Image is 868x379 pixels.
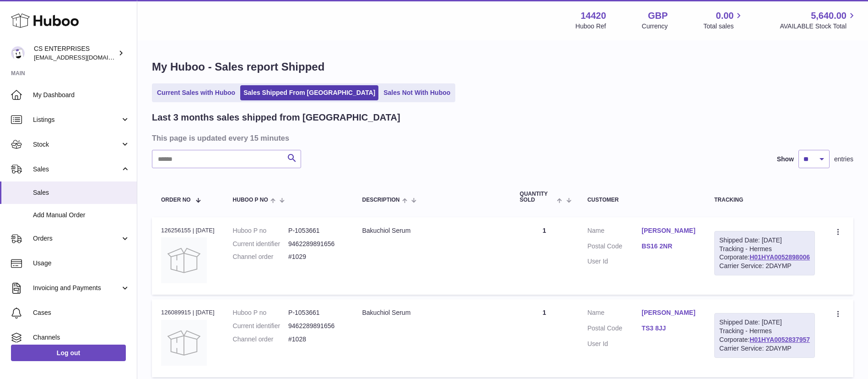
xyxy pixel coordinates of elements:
[588,242,642,253] dt: Postal Code
[161,308,215,317] div: 126089915 | [DATE]
[233,335,288,344] dt: Channel order
[33,259,130,268] span: Usage
[703,10,744,31] a: 0.00 Total sales
[716,10,734,22] span: 0.00
[288,253,344,261] dd: #1029
[511,217,578,295] td: 1
[642,324,696,333] a: TS3 8JJ
[588,197,696,203] div: Customer
[288,322,344,330] dd: 9462289891656
[288,308,344,317] dd: P-1053661
[33,115,120,124] span: Listings
[240,85,378,100] a: Sales Shipped From [GEOGRAPHIC_DATA]
[33,211,130,220] span: Add Manual Order
[233,197,268,203] span: Huboo P no
[719,236,810,245] div: Shipped Date: [DATE]
[161,226,215,235] div: 126256155 | [DATE]
[780,10,857,31] a: 5,640.00 AVAILABLE Stock Total
[152,133,851,143] h3: This page is updated every 15 minutes
[33,284,120,292] span: Invoicing and Payments
[588,340,642,348] dt: User Id
[233,240,288,248] dt: Current identifier
[588,308,642,319] dt: Name
[152,111,400,124] h2: Last 3 months sales shipped from [GEOGRAPHIC_DATA]
[154,85,238,100] a: Current Sales with Huboo
[703,22,744,31] span: Total sales
[581,10,606,22] strong: 14420
[33,308,130,317] span: Cases
[233,226,288,235] dt: Huboo P no
[511,299,578,377] td: 1
[288,240,344,248] dd: 9462289891656
[588,226,642,237] dt: Name
[648,10,668,22] strong: GBP
[33,140,120,149] span: Stock
[642,308,696,317] a: [PERSON_NAME]
[719,262,810,270] div: Carrier Service: 2DAYMP
[33,91,130,99] span: My Dashboard
[520,191,555,203] span: Quantity Sold
[714,231,815,276] div: Tracking - Hermes Corporate:
[588,257,642,266] dt: User Id
[780,22,857,31] span: AVAILABLE Stock Total
[749,253,810,261] a: H01HYA0052898006
[576,22,606,31] div: Huboo Ref
[362,226,501,235] div: Bakuchiol Serum
[233,322,288,330] dt: Current identifier
[33,234,120,243] span: Orders
[362,197,399,203] span: Description
[642,22,668,31] div: Currency
[714,197,815,203] div: Tracking
[33,188,130,197] span: Sales
[642,242,696,251] a: BS16 2NR
[34,54,135,61] span: [EMAIL_ADDRESS][DOMAIN_NAME]
[33,165,120,174] span: Sales
[719,318,810,327] div: Shipped Date: [DATE]
[714,313,815,358] div: Tracking - Hermes Corporate:
[719,344,810,353] div: Carrier Service: 2DAYMP
[33,333,130,342] span: Channels
[362,308,501,317] div: Bakuchiol Serum
[811,10,846,22] span: 5,640.00
[777,155,794,164] label: Show
[834,155,853,164] span: entries
[152,60,853,74] h1: My Huboo - Sales report Shipped
[380,85,453,100] a: Sales Not With Huboo
[288,335,344,344] dd: #1028
[642,226,696,235] a: [PERSON_NAME]
[11,345,126,361] a: Log out
[161,237,207,283] img: no-photo.jpg
[588,324,642,335] dt: Postal Code
[233,308,288,317] dt: Huboo P no
[161,197,191,203] span: Order No
[11,46,25,60] img: internalAdmin-14420@internal.huboo.com
[233,253,288,261] dt: Channel order
[749,336,810,343] a: H01HYA0052837957
[288,226,344,235] dd: P-1053661
[161,320,207,366] img: no-photo.jpg
[34,44,116,62] div: CS ENTERPRISES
